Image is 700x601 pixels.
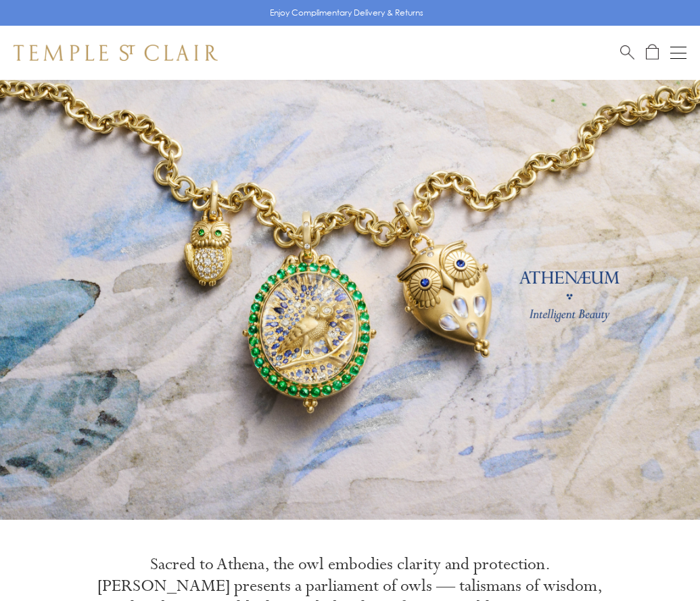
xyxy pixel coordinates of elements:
img: Temple St. Clair [14,45,218,61]
p: Enjoy Complimentary Delivery & Returns [270,6,423,20]
a: Search [620,44,634,61]
a: Open Shopping Bag [646,44,659,61]
button: Open navigation [670,45,686,61]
